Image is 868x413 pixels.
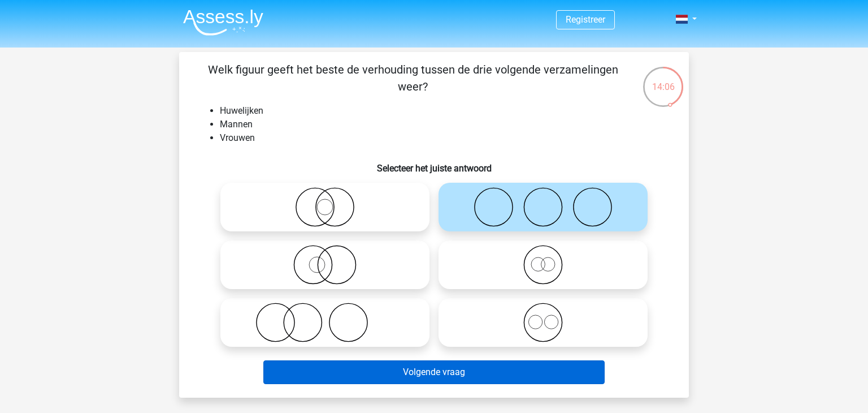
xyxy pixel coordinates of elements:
p: Welk figuur geeft het beste de verhouding tussen de drie volgende verzamelingen weer? [197,61,628,95]
li: Mannen [220,118,671,131]
li: Huwelijken [220,104,671,118]
button: Volgende vraag [263,360,605,384]
li: Vrouwen [220,131,671,145]
h6: Selecteer het juiste antwoord [197,154,671,174]
a: Registreer [566,14,605,25]
div: 14:06 [642,66,684,94]
img: Assessly [183,9,263,36]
